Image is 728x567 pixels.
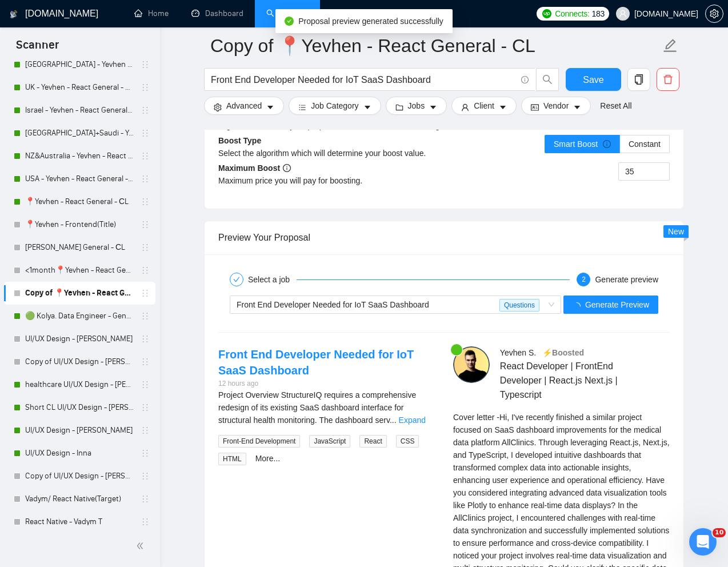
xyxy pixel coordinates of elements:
span: search [537,74,558,85]
input: Scanner name... [210,31,661,60]
a: homeHome [134,9,169,18]
a: [GEOGRAPHIC_DATA] - Yevhen - React General - СL [25,53,134,76]
button: barsJob Categorycaret-down [289,97,381,115]
span: Advanced [226,99,262,112]
span: Jobs [408,99,425,112]
span: holder [141,266,150,275]
button: idcardVendorcaret-down [521,97,591,115]
div: 12 hours ago [218,378,435,389]
span: ⚡️Boosted [542,348,584,357]
button: copy [627,68,650,91]
a: Front End Developer Needed for IoT SaaS Dashboard [218,348,414,377]
span: edit [663,38,678,53]
span: holder [141,426,150,435]
b: Maximum Boost [218,163,291,173]
a: Copy of UI/UX Design - [PERSON_NAME] [25,350,134,373]
span: holder [141,197,150,206]
span: holder [141,174,150,183]
span: caret-down [266,103,274,111]
span: Proposal preview generated successfully [298,17,443,26]
span: bars [298,103,306,111]
a: UI/UX Design - [PERSON_NAME] [25,328,134,350]
span: caret-down [363,103,371,111]
span: idcard [531,103,539,111]
span: holder [141,106,150,115]
a: More... [255,454,281,463]
span: user [619,10,627,18]
button: setting [705,5,723,23]
a: Reset All [600,99,631,112]
button: userClientcaret-down [451,97,517,115]
span: double-left [136,540,147,552]
span: caret-down [499,103,507,111]
span: Connects: [555,7,589,20]
span: 183 [592,7,605,20]
a: healthcare UI/UX Design - [PERSON_NAME] [25,373,134,396]
span: 2 [582,275,586,283]
button: folderJobscaret-down [386,97,447,115]
span: Constant [629,139,661,149]
span: holder [141,312,150,321]
span: copy [628,74,650,85]
button: search [536,68,559,91]
span: holder [141,129,150,138]
span: holder [141,517,150,526]
span: info-circle [283,164,291,172]
button: settingAdvancedcaret-down [204,97,284,115]
span: holder [141,243,150,252]
span: holder [141,334,150,344]
span: check [233,276,240,283]
div: Generate preview [595,273,658,286]
span: Questions [499,299,539,312]
span: setting [214,103,222,111]
a: Copy of 📍Yevhen - React General - СL [25,282,134,305]
a: 📍Yevhen - Frontend(Title) [25,213,134,236]
iframe: Intercom live chat [689,528,717,556]
span: Vendor [543,99,569,112]
span: React Developer | FrontEnd Developer | React.js Next.js | Typescript [500,359,636,402]
div: Project Overview StructureIQ requires a comprehensive redesign of its existing SaaS dashboard int... [218,389,435,426]
span: New [668,227,684,236]
div: Maximum price you will pay for boosting. [218,174,444,187]
button: Generate Preview [563,296,658,314]
a: 🟢 Kolya. Data Engineer - General [25,305,134,328]
span: React [359,435,386,448]
a: <1month📍Yevhen - React General - СL [25,259,134,282]
span: info-circle [603,140,611,148]
a: Vadym/ React Native(Target) [25,488,134,510]
span: caret-down [573,103,581,111]
a: NZ&Australia - Yevhen - React General - СL [25,145,134,167]
span: Front End Developer Needed for IoT SaaS Dashboard [237,300,429,309]
span: holder [141,472,150,481]
a: [PERSON_NAME] General - СL [25,236,134,259]
span: holder [141,220,150,229]
span: JavaScript [309,435,350,448]
div: Select the algorithm which will determine your boost value. [218,147,444,159]
a: Israel - Yevhen - React General - СL [25,99,134,122]
span: folder [395,103,403,111]
a: dashboardDashboard [191,9,243,18]
span: HTML [218,453,246,465]
span: Yevhen S . [500,348,536,357]
div: Select a job [248,273,297,286]
img: upwork-logo.png [542,9,551,18]
span: holder [141,60,150,69]
span: Generate Preview [585,298,649,311]
a: UK - Yevhen - React General - СL [25,76,134,99]
input: Search Freelance Jobs... [211,73,516,87]
span: Scanner [7,37,68,61]
span: check-circle [285,17,294,26]
a: UI/UX Design - [PERSON_NAME] [25,419,134,442]
a: Expand [399,416,426,425]
img: c1SzIbEPm00t23SiHkyARVMOmVneCY9unz2SixVBO24ER7hE6G1mrrfMXK5DrmUIab [453,346,490,383]
img: logo [10,5,18,23]
span: holder [141,403,150,412]
b: Boost Type [218,136,261,145]
a: searchScanner [266,9,309,18]
span: holder [141,449,150,458]
span: holder [141,357,150,366]
a: Short CL UI/UX Design - [PERSON_NAME] [25,396,134,419]
span: Project Overview StructureIQ requires a comprehensive redesign of its existing SaaS dashboard int... [218,390,416,425]
a: React Native - Vadym T [25,510,134,533]
span: Smart Boost [554,139,611,149]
